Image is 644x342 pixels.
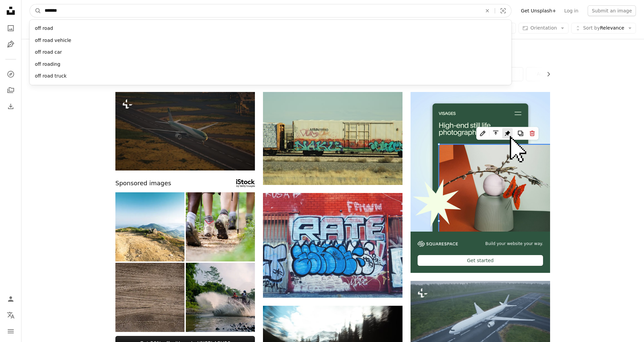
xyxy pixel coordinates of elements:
[418,241,458,247] img: file-1606177908946-d1eed1cbe4f5image
[115,192,184,261] img: rock stone road in sunrise with tire imprint for automobile commercial
[263,193,402,298] img: red and blue graffiti on brown brick wall
[4,100,17,113] a: Download History
[4,292,17,306] a: Log in / Sign up
[519,23,569,34] button: Orientation
[4,21,17,35] a: Photos
[485,241,543,247] span: Build your website your way.
[542,67,550,81] button: scroll list to the right
[583,25,600,31] span: Sort by
[115,128,255,134] a: a large jetliner taking off from an airport runway
[4,308,17,322] button: Language
[30,4,41,17] button: Search Unsplash
[583,25,624,32] span: Relevance
[115,179,171,188] span: Sponsored images
[530,25,557,31] span: Orientation
[30,58,512,70] div: off roading
[517,5,560,16] a: Get Unsplash+
[115,263,184,332] img: Tire Tracks
[263,135,402,141] a: a train with graffiti on the side of it
[411,317,550,323] a: a large jetliner flying over a lush green field
[4,38,17,51] a: Illustrations
[411,92,550,273] a: Build your website your way.Get started
[4,67,17,81] a: Explore
[480,4,495,17] button: Clear
[495,4,511,17] button: Visual search
[115,92,255,170] img: a large jetliner taking off from an airport runway
[263,242,402,248] a: red and blue graffiti on brown brick wall
[30,35,512,47] div: off road vehicle
[186,192,255,261] img: shoes of people trekking and walking in row
[4,84,17,97] a: Collections
[4,4,17,19] a: Home — Unsplash
[588,5,636,16] button: Submit an image
[186,263,255,332] img: Group of Friends Having Fun On Off-Road Vehicle Crossing River and Splashing Water
[418,255,543,266] div: Get started
[30,22,512,35] div: off road
[30,70,512,82] div: off road truck
[30,46,512,58] div: off road car
[411,92,550,232] img: file-1723602894256-972c108553a7image
[571,23,636,34] button: Sort byRelevance
[560,5,582,16] a: Log in
[4,325,17,338] button: Menu
[263,92,402,185] img: a train with graffiti on the side of it
[30,4,512,17] form: Find visuals sitewide
[526,67,574,81] a: automobile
